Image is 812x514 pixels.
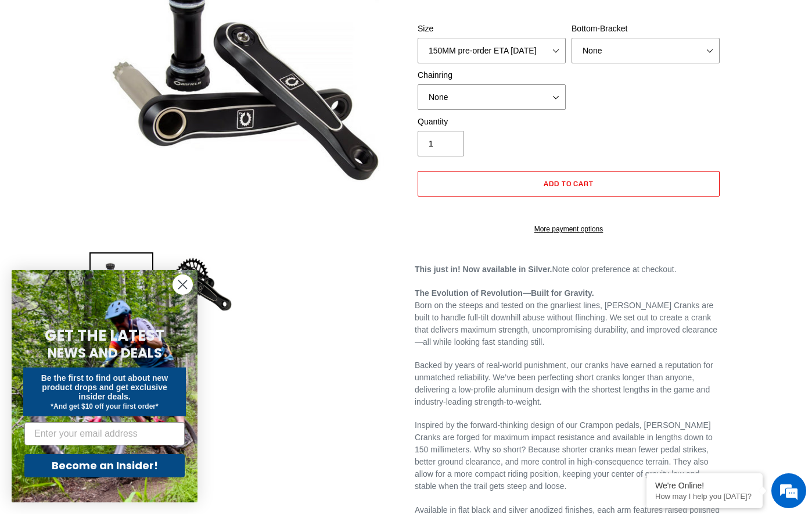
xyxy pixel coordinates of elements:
[51,402,158,411] span: *And get $10 off your first order*
[173,274,193,295] button: Close dialog
[572,23,720,35] label: Bottom-Bracket
[45,325,164,346] span: GET THE LATEST
[418,171,720,197] button: Add to cart
[544,179,594,188] span: Add to cart
[418,224,720,234] a: More payment options
[415,265,552,274] strong: This just in! Now available in Silver.
[418,23,566,35] label: Size
[655,492,754,501] p: How may I help you today?
[415,288,594,298] strong: The Evolution of Revolution—Built for Gravity.
[171,252,235,316] img: Load image into Gallery viewer, Canfield Bikes DH Cranks
[24,422,185,445] input: Enter your email address
[89,252,153,316] img: Load image into Gallery viewer, Canfield Bikes DH Cranks
[415,287,723,348] p: Born on the steeps and tested on the gnarliest lines, [PERSON_NAME] Cranks are built to handle fu...
[415,263,723,276] p: Note color preference at checkout.
[655,481,754,490] div: We're Online!
[415,419,723,492] p: Inspired by the forward-thinking design of our Crampon pedals, [PERSON_NAME] Cranks are forged fo...
[418,116,566,128] label: Quantity
[418,69,566,81] label: Chainring
[41,373,168,401] span: Be the first to find out about new product drops and get exclusive insider deals.
[48,344,162,362] span: NEWS AND DEALS
[24,454,185,477] button: Become an Insider!
[415,359,723,408] p: Backed by years of real-world punishment, our cranks have earned a reputation for unmatched relia...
